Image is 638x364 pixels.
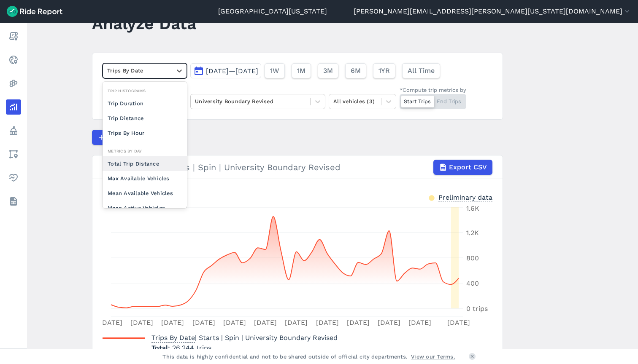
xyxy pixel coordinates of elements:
[103,171,187,186] div: Max Available Vehicles
[6,29,21,44] a: Report
[223,318,246,327] tspan: [DATE]
[400,86,466,94] div: *Compute trip metrics by
[6,147,21,162] a: Areas
[6,170,21,185] a: Health
[433,160,492,175] button: Export CSV
[449,162,487,172] span: Export CSV
[103,126,187,140] div: Trips By Hour
[151,331,195,343] span: Trips By Date
[218,6,327,16] a: [GEOGRAPHIC_DATA][US_STATE]
[172,344,211,352] span: 26,244 trips
[103,147,187,155] div: Metrics By Day
[103,96,187,111] div: Trip Duration
[351,66,361,76] span: 6M
[265,63,285,78] button: 1W
[103,156,187,171] div: Total Trip Distance
[373,63,395,78] button: 1YR
[6,76,21,91] a: Heatmaps
[6,52,21,67] a: Realtime
[254,318,277,327] tspan: [DATE]
[92,130,170,145] button: Compare Metrics
[103,160,492,175] div: Trips By Date | Starts | Spin | University Boundary Revised
[92,12,196,35] h1: Analyze Data
[402,63,440,78] button: All Time
[466,229,479,237] tspan: 1.2K
[316,318,339,327] tspan: [DATE]
[151,334,338,342] span: | Starts | Spin | University Boundary Revised
[438,193,492,201] div: Preliminary data
[408,318,431,327] tspan: [DATE]
[103,186,187,201] div: Mean Available Vehicles
[100,318,122,327] tspan: [DATE]
[347,318,370,327] tspan: [DATE]
[7,6,62,17] img: Ride Report
[190,63,261,78] button: [DATE]—[DATE]
[354,6,631,16] button: [PERSON_NAME][EMAIL_ADDRESS][PERSON_NAME][US_STATE][DOMAIN_NAME]
[318,63,338,78] button: 3M
[297,66,305,76] span: 1M
[103,201,187,215] div: Mean Active Vehicles
[270,66,279,76] span: 1W
[292,63,311,78] button: 1M
[103,111,187,126] div: Trip Distance
[285,318,308,327] tspan: [DATE]
[378,318,400,327] tspan: [DATE]
[161,318,184,327] tspan: [DATE]
[466,204,479,212] tspan: 1.6K
[6,194,21,209] a: Datasets
[408,66,435,76] span: All Time
[466,279,479,287] tspan: 400
[130,318,153,327] tspan: [DATE]
[411,353,455,361] a: View our Terms.
[6,123,21,138] a: Policy
[323,66,333,76] span: 3M
[447,318,470,327] tspan: [DATE]
[378,66,390,76] span: 1YR
[466,254,479,262] tspan: 800
[103,87,187,95] div: Trip Histograms
[345,63,366,78] button: 6M
[206,67,258,75] span: [DATE]—[DATE]
[151,344,172,352] span: Total
[466,305,488,313] tspan: 0 trips
[6,99,21,115] a: Analyze
[192,318,215,327] tspan: [DATE]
